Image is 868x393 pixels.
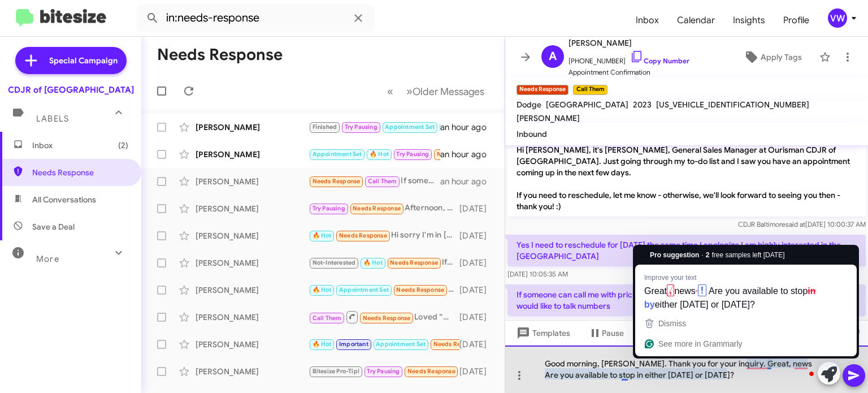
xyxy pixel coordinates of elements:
[507,235,866,266] p: Yes I need to reschedule for [DATE] the same time I apologize I am highly interested in the [GEOG...
[32,221,75,232] span: Save a Deal
[459,203,496,214] div: [DATE]
[437,150,485,158] span: Needs Response
[313,368,359,375] span: Bitesize Pro-Tip!
[309,120,440,133] div: What are you talking about.????
[196,149,309,160] div: [PERSON_NAME]
[309,283,459,296] div: They said it was a no go
[313,123,337,131] span: Finished
[517,85,568,95] small: Needs Response
[309,202,459,215] div: Afternoon, could you give me a quote without driving down there ? Just curious 34k miles
[507,270,568,278] span: [DATE] 10:05:35 AM
[309,229,459,242] div: Hi sorry I'm in [US_STATE] any other way to do this
[656,100,809,110] span: [US_VEHICLE_IDENTIFICATION_NUMBER]
[32,140,128,151] span: Inbox
[196,339,309,350] div: [PERSON_NAME]
[627,4,668,37] span: Inbox
[309,256,459,269] div: If i sell im not buying
[390,259,438,266] span: Needs Response
[387,84,393,98] span: «
[507,284,866,316] p: If someone can call me with pricing that's great if you and your team hasn't priced it yet I woul...
[309,310,459,324] div: Loved “Hello [PERSON_NAME], I sent you pictures over of the He…”
[396,286,444,293] span: Needs Response
[313,232,332,239] span: 🔥 Hot
[196,230,309,241] div: [PERSON_NAME]
[459,339,496,350] div: [DATE]
[309,365,459,378] div: Good afternoon so I spoke with the lender they are willing to settle for $1000 to release the lie...
[380,80,400,103] button: Previous
[406,84,413,98] span: »
[440,176,496,187] div: an hour ago
[396,150,429,158] span: Try Pausing
[339,340,368,348] span: Important
[440,149,496,160] div: an hour ago
[459,312,496,323] div: [DATE]
[49,55,118,66] span: Special Campaign
[407,368,455,375] span: Needs Response
[32,194,96,205] span: All Conversations
[196,176,309,187] div: [PERSON_NAME]
[507,140,866,217] p: Hi [PERSON_NAME], it's [PERSON_NAME], General Sales Manager at Ourisman CDJR of [GEOGRAPHIC_DATA]...
[459,230,496,241] div: [DATE]
[309,175,440,188] div: If someone can call me with pricing that's great if you and your team hasn't priced it yet I woul...
[459,257,496,269] div: [DATE]
[724,4,774,37] a: Insights
[568,50,689,67] span: [PHONE_NUMBER]
[15,47,127,74] a: Special Campaign
[196,257,309,269] div: [PERSON_NAME]
[517,100,541,110] span: Dodge
[459,366,496,377] div: [DATE]
[517,129,547,139] span: Inbound
[118,140,128,151] span: (2)
[517,113,580,123] span: [PERSON_NAME]
[381,80,491,103] nav: Page navigation example
[313,286,332,293] span: 🔥 Hot
[36,254,59,264] span: More
[196,284,309,296] div: [PERSON_NAME]
[761,47,802,67] span: Apply Tags
[633,100,652,110] span: 2023
[196,122,309,133] div: [PERSON_NAME]
[828,8,847,28] div: vw
[568,36,689,50] span: [PERSON_NAME]
[668,4,724,37] a: Calendar
[400,80,491,103] button: Next
[505,323,579,343] button: Templates
[507,319,569,328] span: [DATE] 10:06:08 AM
[413,85,484,98] span: Older Messages
[363,314,411,322] span: Needs Response
[36,114,69,124] span: Labels
[774,4,818,37] a: Profile
[339,232,387,239] span: Needs Response
[546,100,628,110] span: [GEOGRAPHIC_DATA]
[157,46,283,64] h1: Needs Response
[440,122,496,133] div: an hour ago
[573,85,607,95] small: Call Them
[309,148,440,161] div: I need to reschedule I'm at the hospital with my dad maybe we can try for next week
[313,340,332,348] span: 🔥 Hot
[368,178,397,185] span: Call Them
[579,323,633,343] button: Pause
[345,123,377,131] span: Try Pausing
[8,84,134,96] div: CDJR of [GEOGRAPHIC_DATA]
[196,366,309,377] div: [PERSON_NAME]
[505,346,868,393] div: To enrich screen reader interactions, please activate Accessibility in Grammarly extension settings
[514,323,570,343] span: Templates
[370,150,389,158] span: 🔥 Hot
[367,368,400,375] span: Try Pausing
[313,259,356,266] span: Not-Interested
[309,338,459,351] div: ok thxs
[385,123,435,131] span: Appointment Set
[602,323,624,343] span: Pause
[313,314,342,322] span: Call Them
[818,8,856,28] button: vw
[376,340,426,348] span: Appointment Set
[433,340,481,348] span: Needs Response
[785,220,805,228] span: said at
[196,312,309,323] div: [PERSON_NAME]
[313,150,362,158] span: Appointment Set
[339,286,389,293] span: Appointment Set
[549,47,557,66] span: A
